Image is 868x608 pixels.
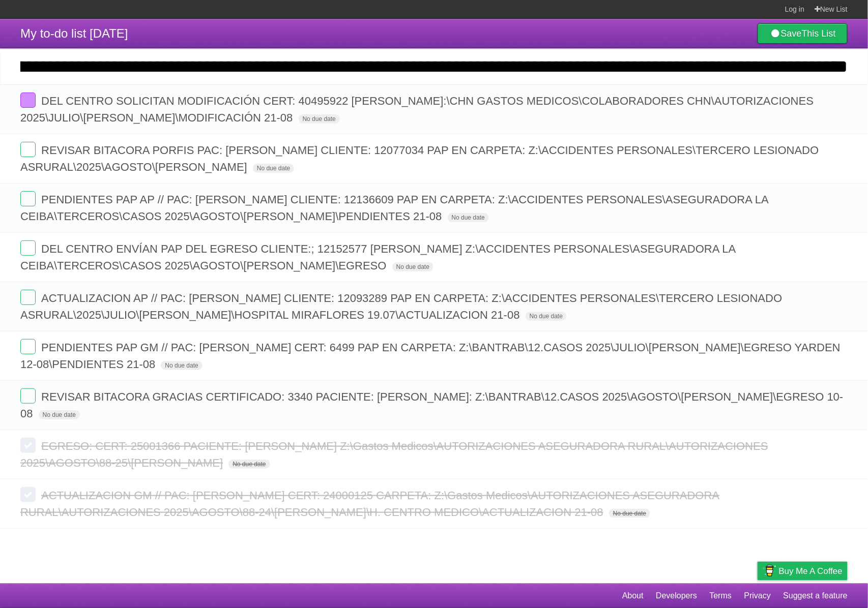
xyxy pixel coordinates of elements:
[20,390,844,420] span: REVISAR BITACORA GRACIAS CERTIFICADO: 3340 PACIENTE: [PERSON_NAME]: Z:\BANTRAB\12.CASOS 2025\AGOS...
[763,562,776,580] img: Buy me a coffee
[20,440,768,469] span: EGRESO: CERT: 25001366 PACIENTE: [PERSON_NAME] Z:\Gastos Medicos\AUTORIZACIONES ASEGURADORA RURAL...
[39,410,80,419] span: No due date
[161,361,202,370] span: No due date
[802,28,836,39] b: This List
[228,460,270,469] span: No due date
[20,242,736,272] span: DEL CENTRO ENVÍAN PAP DEL EGRESO CLIENTE:; 12152577 [PERSON_NAME] Z:\ACCIDENTES PERSONALES\ASEGUR...
[20,26,128,40] span: My to-do list [DATE]
[20,487,36,502] label: Done
[784,586,848,605] a: Suggest a feature
[20,339,36,354] label: Done
[392,262,433,271] span: No due date
[20,388,36,404] label: Done
[20,489,720,519] span: ACTUALIZACION GM // PAC: [PERSON_NAME] CERT: 24000125 CARPETA: Z:\Gastos Medicos\AUTORIZACIONES A...
[20,93,36,108] label: Done
[656,586,697,605] a: Developers
[20,240,36,256] label: Done
[253,164,294,173] span: No due date
[20,95,814,124] span: DEL CENTRO SOLICITAN MODIFICACIÓN CERT: 40495922 [PERSON_NAME]:\CHN GASTOS MEDICOS\COLABORADORES ...
[20,292,783,321] span: ACTUALIZACION AP // PAC: [PERSON_NAME] CLIENTE: 12093289 PAP EN CARPETA: Z:\ACCIDENTES PERSONALES...
[710,586,732,605] a: Terms
[20,193,768,223] span: PENDIENTES PAP AP // PAC: [PERSON_NAME] CLIENTE: 12136609 PAP EN CARPETA: Z:\ACCIDENTES PERSONALE...
[758,23,848,44] a: SaveThis List
[20,438,36,453] label: Done
[20,191,36,206] label: Done
[20,144,819,173] span: REVISAR BITACORA PORFIS PAC: [PERSON_NAME] CLIENTE: 12077034 PAP EN CARPETA: Z:\ACCIDENTES PERSON...
[744,586,771,605] a: Privacy
[20,142,36,157] label: Done
[20,290,36,305] label: Done
[758,562,848,581] a: Buy me a coffee
[448,213,489,222] span: No due date
[526,312,567,321] span: No due date
[609,509,650,518] span: No due date
[622,586,644,605] a: About
[779,562,843,580] span: Buy me a coffee
[299,114,340,124] span: No due date
[20,341,841,371] span: PENDIENTES PAP GM // PAC: [PERSON_NAME] CERT: 6499 PAP EN CARPETA: Z:\BANTRAB\12.CASOS 2025\JULIO...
